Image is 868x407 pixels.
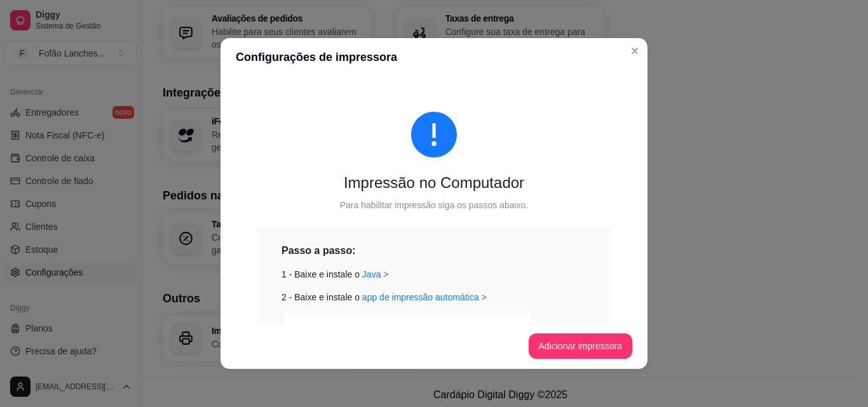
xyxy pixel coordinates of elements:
[625,41,645,61] button: Close
[281,267,587,281] div: 1 - Baixe e instale o
[362,292,487,302] a: app de impressão automática >
[256,198,612,212] div: Para habilitar impressão siga os passos abaixo.
[256,173,612,193] div: Impressão no Computador
[281,245,356,256] strong: Passo a passo:
[529,333,633,359] button: Adicionar impressora
[411,112,457,157] span: exclamation-circle
[220,38,648,76] header: Configurações de impressora
[362,269,389,279] a: Java >
[281,290,587,304] div: 2 - Baixe e instale o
